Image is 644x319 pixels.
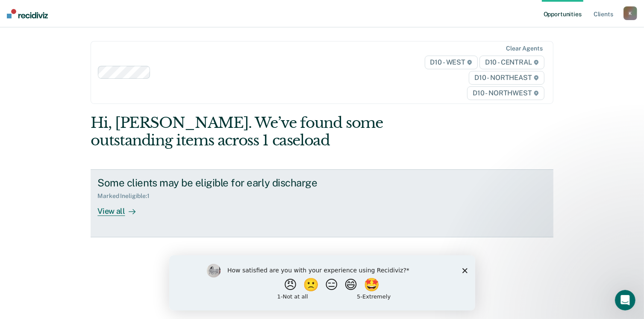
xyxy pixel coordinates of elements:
[479,56,544,69] span: D10 - CENTRAL
[7,9,48,18] img: Recidiviz
[91,114,461,149] div: Hi, [PERSON_NAME]. We’ve found some outstanding items across 1 caseload
[97,192,156,200] div: Marked Ineligible : 1
[506,45,542,52] div: Clear agents
[467,86,544,100] span: D10 - NORTHWEST
[97,200,145,216] div: View all
[97,177,397,189] div: Some clients may be eligible for early discharge
[91,169,553,237] a: Some clients may be eligible for early dischargeMarked Ineligible:1View all
[623,6,637,20] button: K
[615,290,635,310] iframe: Intercom live chat
[425,56,478,69] span: D10 - WEST
[469,71,544,85] span: D10 - NORTHEAST
[169,255,475,310] iframe: Survey by Kim from Recidiviz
